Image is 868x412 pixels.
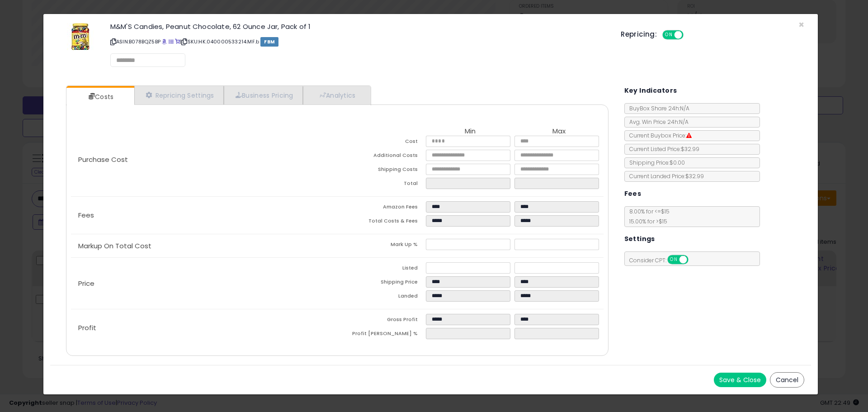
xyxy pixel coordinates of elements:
span: 8.00 % for <= $15 [625,208,670,225]
h5: Fees [624,188,642,199]
a: Your listing only [175,38,180,45]
span: BuyBox Share 24h: N/A [625,104,689,112]
p: Profit [71,324,337,331]
h5: Key Indicators [624,85,677,96]
p: Fees [71,212,337,219]
td: Listed [337,262,426,276]
p: Price [71,280,337,287]
a: All offer listings [169,38,174,45]
span: FBM [260,37,278,47]
span: OFF [682,31,697,39]
td: Amazon Fees [337,201,426,215]
td: Mark Up % [337,239,426,253]
img: 510IaTMP5+L._SL60_.jpg [67,23,94,50]
td: Landed [337,290,426,304]
h3: M&M'S Candies, Peanut Chocolate, 62 Ounce Jar, Pack of 1 [110,23,607,30]
span: Avg. Win Price 24h: N/A [625,118,689,126]
td: Shipping Price [337,276,426,290]
td: Cost [337,136,426,150]
i: Suppressed Buy Box [686,133,692,138]
td: Gross Profit [337,314,426,328]
td: Profit [PERSON_NAME] % [337,328,426,342]
th: Min [426,128,514,136]
a: Business Pricing [224,86,303,104]
span: ON [663,31,675,39]
p: ASIN: B078BQZ5BP | SKU: HK.040000533214.MF.b [110,34,607,49]
td: Additional Costs [337,150,426,164]
a: Costs [66,88,133,106]
h5: Repricing: [621,31,657,38]
button: Cancel [770,372,804,388]
span: Current Landed Price: $32.99 [625,172,704,180]
a: Analytics [303,86,370,104]
a: BuyBox page [162,38,167,45]
th: Max [514,128,603,136]
p: Purchase Cost [71,156,337,163]
td: Total Costs & Fees [337,215,426,229]
span: Shipping Price: $0.00 [625,159,685,166]
span: × [798,18,804,31]
span: OFF [687,256,701,264]
td: Shipping Costs [337,164,426,178]
button: Save & Close [714,373,766,387]
span: ON [668,256,679,264]
p: Markup On Total Cost [71,242,337,250]
td: Total [337,178,426,192]
span: Current Listed Price: $32.99 [625,145,699,153]
span: 15.00 % for > $15 [625,218,667,225]
span: Current Buybox Price: [625,132,692,139]
a: Repricing Settings [134,86,224,104]
h5: Settings [624,233,655,245]
span: Consider CPT: [625,256,700,264]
